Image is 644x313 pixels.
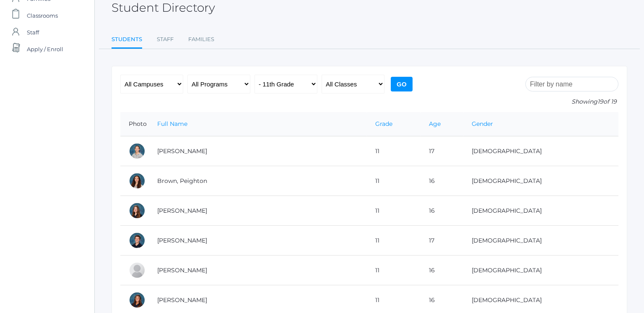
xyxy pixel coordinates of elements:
[421,226,463,256] td: 17
[27,7,58,24] span: Classrooms
[463,166,618,196] td: [DEMOGRAPHIC_DATA]
[27,41,63,57] span: Apply / Enroll
[463,136,618,166] td: [DEMOGRAPHIC_DATA]
[129,232,145,249] div: Noah Burr
[129,292,145,308] div: Alexis Finfrock
[421,166,463,196] td: 16
[421,136,463,166] td: 17
[129,172,145,189] div: Peighton Brown
[112,1,215,14] h2: Student Directory
[129,143,145,159] div: Selah Bradley
[375,120,392,128] a: Grade
[525,97,618,106] p: Showing of 19
[463,196,618,226] td: [DEMOGRAPHIC_DATA]
[149,226,367,256] td: [PERSON_NAME]
[597,98,603,105] span: 19
[367,136,420,166] td: 11
[188,31,214,48] a: Families
[112,31,142,49] a: Students
[120,112,149,136] th: Photo
[367,256,420,285] td: 11
[367,166,420,196] td: 11
[157,120,187,128] a: Full Name
[367,226,420,256] td: 11
[149,166,367,196] td: Brown, Peighton
[149,256,367,285] td: [PERSON_NAME]
[463,256,618,285] td: [DEMOGRAPHIC_DATA]
[157,31,174,48] a: Staff
[129,262,145,279] div: Leonardo Ellis
[149,136,367,166] td: [PERSON_NAME]
[472,120,493,128] a: Gender
[367,196,420,226] td: 11
[149,196,367,226] td: [PERSON_NAME]
[429,120,441,128] a: Age
[27,24,39,41] span: Staff
[421,196,463,226] td: 16
[525,77,618,91] input: Filter by name
[463,226,618,256] td: [DEMOGRAPHIC_DATA]
[391,77,413,91] input: Go
[421,256,463,285] td: 16
[129,202,145,219] div: Aliyah Burgert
